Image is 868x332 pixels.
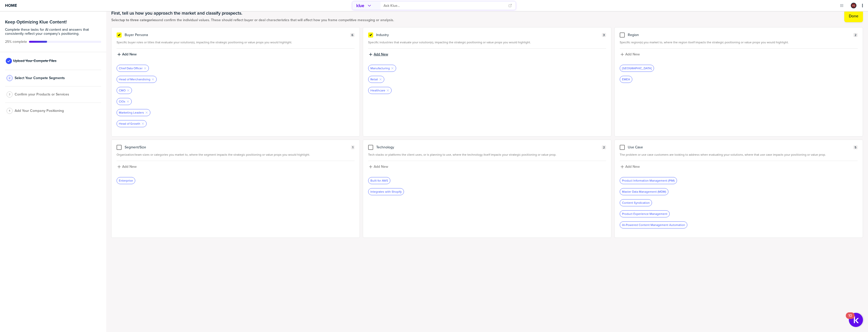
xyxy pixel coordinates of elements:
[117,153,355,157] span: Organization/team sizes or categories you market to, where the segment impacts the strategic posi...
[15,92,69,96] span: Confirm your Products or Services
[374,52,388,57] label: Add New
[849,313,863,327] button: Open Resource Center, 10 new notifications
[9,92,10,96] span: 3
[368,153,606,157] span: Tech stacks or platforms the client uses, or is planning to use, where the technology itself impa...
[117,41,355,44] span: Specific buyer roles or titles that evaluate your solution(s), impacting the strategic positionin...
[126,100,129,103] button: Remove Tag
[141,122,144,125] button: Remove Tag
[122,164,137,169] label: Add New
[620,164,858,170] button: Add New
[386,89,389,92] button: Remove Tag
[376,33,389,37] span: Industry
[391,67,394,70] button: Remove Tag
[855,146,856,149] span: 5
[151,78,154,81] button: Remove Tag
[352,146,353,149] span: 1
[851,3,856,8] div: Vijai Shankar
[145,111,148,114] button: Remove Tag
[620,153,858,157] span: The problem or use case customers are looking to address when evaluating your solutions, where th...
[122,52,137,57] label: Add New
[15,76,65,80] span: Select Your Compete Segments
[384,2,505,10] input: Ask Klue...
[144,67,147,70] button: Remove Tag
[851,3,856,8] img: fdff140a0c892e7cbc9965d8be149f46-sml.png
[849,14,858,19] label: Done
[848,316,852,322] div: 10
[620,52,858,57] button: Add New
[111,10,394,16] h1: First, tell us how you approach the market and classify prospects.
[839,3,844,8] button: Open Drop
[5,40,27,44] span: Active
[121,17,157,23] strong: up to three categories
[5,3,17,8] span: Home
[368,41,606,44] span: Specific industries that evaluate your solution(s), impacting the strategic positioning or value ...
[9,76,10,80] span: 2
[628,145,643,149] span: Use Case
[5,20,101,24] h3: Keep Optimizing Klue Content!
[127,89,130,92] button: Remove Tag
[620,41,858,44] span: Specific region(s) you market to, where the region itself impacts the strategic positioning or va...
[368,164,606,170] button: Add New
[628,33,639,37] span: Region
[374,164,388,169] label: Add New
[351,33,353,37] span: 6
[111,18,394,22] span: Select and confirm the individual values. These should reflect buyer or deal characteristics that...
[125,33,148,37] span: Buyer Persona
[603,146,605,149] span: 2
[603,33,605,37] span: 3
[625,52,640,57] label: Add New
[125,145,146,149] span: Segment/Size
[13,59,57,63] span: Upload Your Compete Files
[855,33,856,37] span: 2
[368,52,606,57] button: Add New
[117,164,355,170] button: Add New
[5,28,101,36] span: Complete these tasks for AI content and answers that consistently reflect your company’s position...
[15,109,64,113] span: Add Your Company Positioning
[117,52,355,57] button: Add New
[379,78,382,81] button: Remove Tag
[844,10,863,22] button: Done
[376,145,394,149] span: Technology
[850,2,857,9] a: Edit Profile
[9,109,10,113] span: 4
[625,164,640,169] label: Add New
